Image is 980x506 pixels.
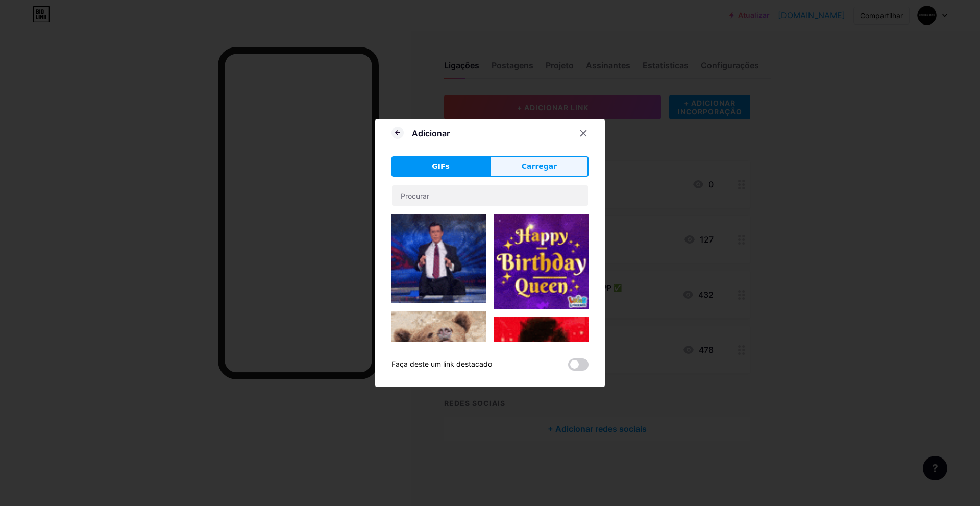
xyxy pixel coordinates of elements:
[522,162,557,171] font: Carregar
[392,185,588,206] input: Procurar
[490,156,589,177] button: Carregar
[391,359,492,368] font: Faça deste um link destacado
[494,214,589,309] img: Gihpy
[391,156,490,177] button: GIFs
[391,214,486,303] img: Gihpy
[412,128,450,138] font: Adicionar
[432,162,450,171] font: GIFs
[391,311,486,406] img: Gihpy
[494,317,589,435] img: Gihpy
